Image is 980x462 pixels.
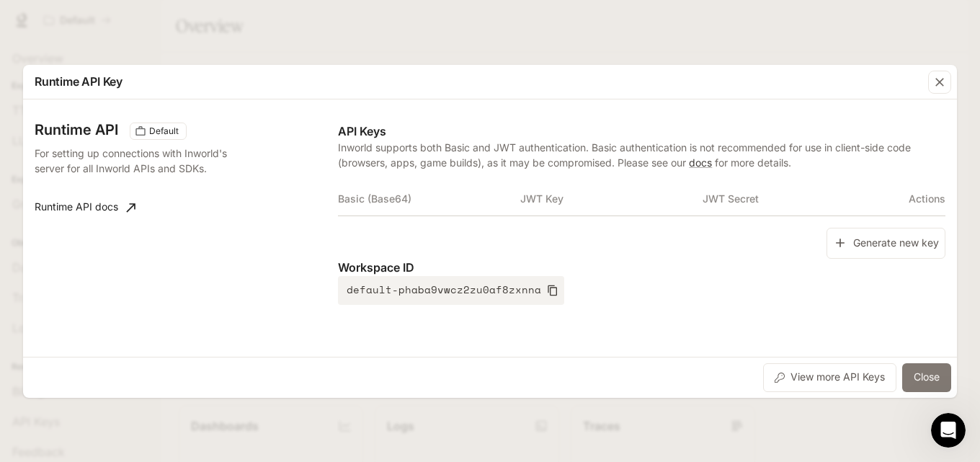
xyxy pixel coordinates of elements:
p: API Keys [338,123,945,140]
div: These keys will apply to your current workspace only [130,123,187,140]
a: docs [689,156,712,169]
p: Runtime API Key [35,73,122,90]
p: For setting up connections with Inworld's server for all Inworld APIs and SDKs. [35,146,254,176]
p: Inworld supports both Basic and JWT authentication. Basic authentication is not recommended for u... [338,140,945,170]
button: Close [902,363,951,392]
iframe: Intercom live chat [931,413,966,448]
th: JWT Secret [703,182,885,216]
th: Basic (Base64) [338,182,520,216]
button: View more API Keys [763,363,896,392]
a: Runtime API docs [29,193,141,222]
th: Actions [885,182,945,216]
h3: Runtime API [35,123,118,137]
p: Workspace ID [338,259,945,276]
th: JWT Key [520,182,703,216]
button: Generate new key [827,228,945,259]
span: Default [143,125,184,138]
button: default-phaba9vwcz2zu0af8zxnna [338,276,564,305]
